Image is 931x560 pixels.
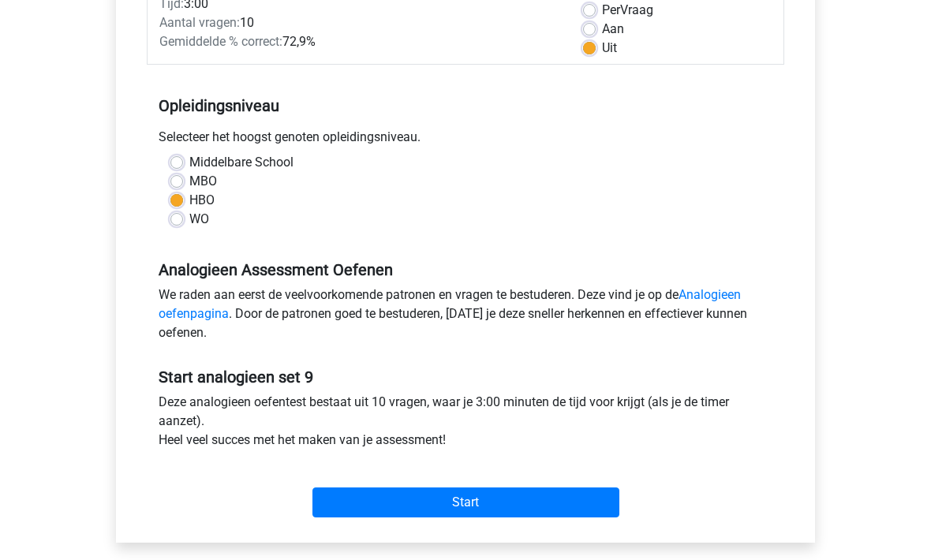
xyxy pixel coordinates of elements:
[159,34,282,49] span: Gemiddelde % correct:
[147,286,784,349] div: We raden aan eerst de veelvoorkomende patronen en vragen te bestuderen. Deze vind je op de . Door...
[602,39,617,58] label: Uit
[602,2,620,17] span: Per
[148,32,571,51] div: 72,9%
[602,1,653,20] label: Vraag
[189,172,217,191] label: MBO
[189,153,294,172] label: Middelbare School
[148,13,571,32] div: 10
[159,90,772,121] h5: Opleidingsniveau
[159,15,240,30] span: Aantal vragen:
[159,368,772,386] h5: Start analogieen set 9
[159,260,772,279] h5: Analogieen Assessment Oefenen
[147,128,784,153] div: Selecteer het hoogst genoten opleidingsniveau.
[189,191,215,210] label: HBO
[189,210,209,229] label: WO
[147,393,784,456] div: Deze analogieen oefentest bestaat uit 10 vragen, waar je 3:00 minuten de tijd voor krijgt (als je...
[602,20,624,39] label: Aan
[312,487,619,517] input: Start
